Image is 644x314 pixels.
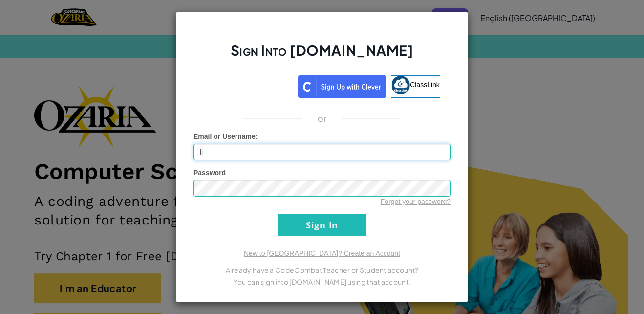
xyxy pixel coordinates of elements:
[381,198,451,205] a: Forgot your password?
[193,41,451,69] h2: Sign Into [DOMAIN_NAME]
[193,133,256,140] span: Email or Username
[410,81,440,89] span: ClassLink
[199,74,298,96] iframe: Sign in with Google Button
[391,76,410,94] img: classlink-logo-small.png
[193,169,226,177] span: Password
[193,264,451,276] p: Already have a CodeCombat Teacher or Student account?
[318,112,327,124] p: or
[244,249,400,257] a: New to [GEOGRAPHIC_DATA]? Create an Account
[193,276,451,288] p: You can sign into [DOMAIN_NAME] using that account.
[193,132,258,141] label: :
[278,214,366,236] input: Sign In
[298,75,386,98] img: clever_sso_button@2x.png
